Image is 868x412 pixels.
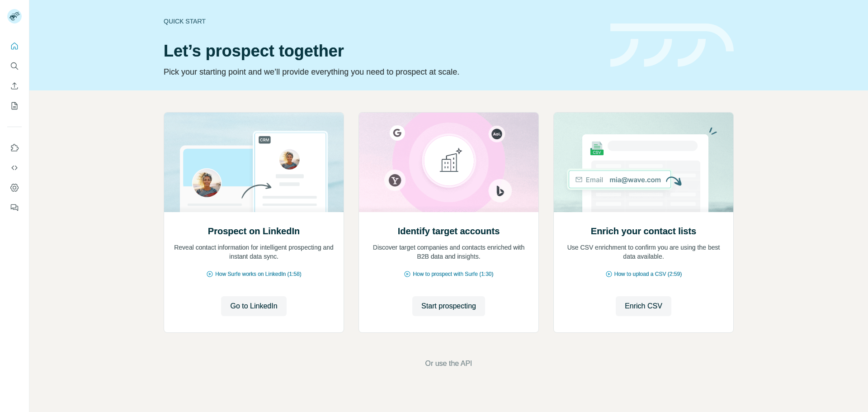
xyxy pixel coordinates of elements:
button: Quick start [7,38,22,54]
p: Use CSV enrichment to confirm you are using the best data available. [563,243,724,261]
button: My lists [7,98,22,114]
p: Pick your starting point and we’ll provide everything you need to prospect at scale. [164,66,599,78]
h2: Identify target accounts [398,225,500,237]
img: banner [610,24,734,67]
div: Quick start [164,17,599,26]
button: Enrich CSV [616,296,671,316]
button: Go to LinkedIn [221,296,286,316]
button: Use Surfe on LinkedIn [7,140,22,156]
p: Discover target companies and contacts enriched with B2B data and insights. [368,243,529,261]
h2: Enrich your contact lists [591,225,696,237]
span: Enrich CSV [625,301,662,312]
button: Enrich CSV [7,78,22,94]
span: How Surfe works on LinkedIn (1:58) [215,270,302,278]
img: Enrich your contact lists [553,113,734,212]
span: How to prospect with Surfe (1:30) [413,270,493,278]
img: Prospect on LinkedIn [164,113,344,212]
p: Reveal contact information for intelligent prospecting and instant data sync. [173,243,335,261]
button: Feedback [7,199,22,216]
button: Use Surfe API [7,160,22,176]
span: How to upload a CSV (2:59) [614,270,682,278]
button: Start prospecting [412,296,485,316]
button: Or use the API [425,358,472,369]
h2: Prospect on LinkedIn [208,225,300,237]
span: Go to LinkedIn [230,301,277,312]
button: Dashboard [7,180,22,196]
img: Identify target accounts [359,113,539,212]
h1: Let’s prospect together [164,42,599,60]
button: Search [7,58,22,74]
span: Start prospecting [421,301,476,312]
